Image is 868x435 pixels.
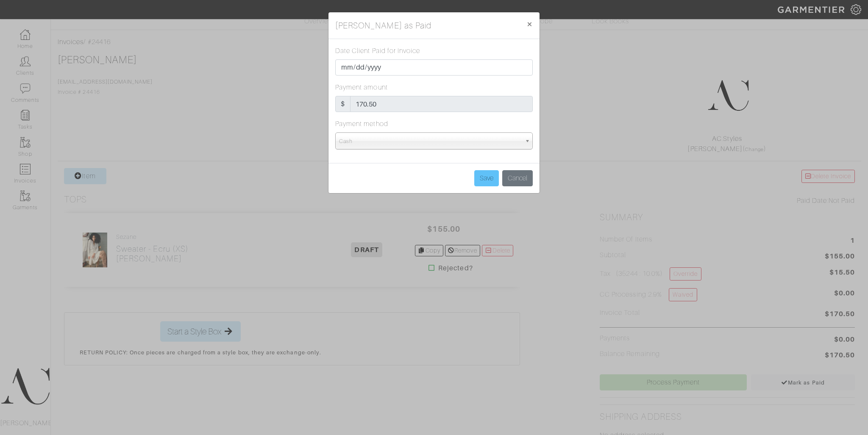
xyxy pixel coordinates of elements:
span: Cash [339,133,521,150]
button: Cancel [502,170,533,186]
button: Close [520,12,540,36]
span: × [526,18,533,30]
div: $ [335,96,351,112]
h5: [PERSON_NAME] as Paid [335,19,431,32]
label: Payment method [335,119,388,129]
label: Date Client Paid for Invoice [335,46,420,56]
label: Payment amount [335,82,388,93]
input: Save [474,170,499,186]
